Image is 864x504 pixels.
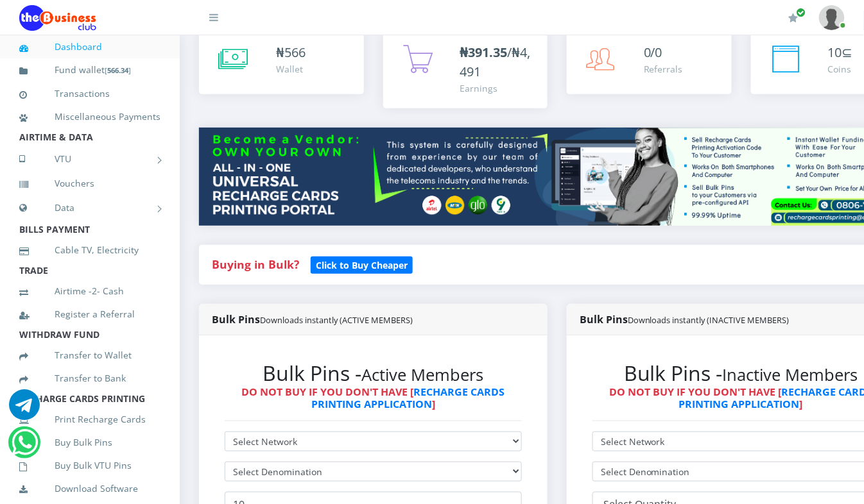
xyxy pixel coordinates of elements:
[460,44,508,61] b: ₦391.35
[628,314,790,326] small: Downloads instantly (INACTIVE MEMBERS)
[19,474,160,503] a: Download Software
[19,235,160,265] a: Cable TV, Electricity
[460,44,531,80] span: /₦4,491
[19,428,160,457] a: Buy Bulk Pins
[212,312,413,326] strong: Bulk Pins
[9,399,40,420] a: Chat for support
[362,364,484,386] small: Active Members
[723,364,858,386] small: Inactive Members
[311,256,413,272] a: Click to Buy Cheaper
[242,385,505,411] strong: DO NOT BUY IF YOU DON'T HAVE [ ]
[105,65,131,75] small: [ ]
[797,8,806,17] span: Renew/Upgrade Subscription
[199,30,364,94] a: ₦566 Wallet
[19,299,160,329] a: Register a Referral
[819,5,845,30] img: User
[580,312,790,326] strong: Bulk Pins
[284,44,306,61] span: 566
[19,55,160,85] a: Fund wallet[566.34]
[19,340,160,370] a: Transfer to Wallet
[260,314,413,326] small: Downloads instantly (ACTIVE MEMBERS)
[19,32,160,62] a: Dashboard
[567,30,732,94] a: 0/0 Referrals
[19,169,160,198] a: Vouchers
[19,405,160,434] a: Print Recharge Cards
[19,102,160,131] a: Miscellaneous Payments
[383,30,548,108] a: ₦391.35/₦4,491 Earnings
[212,256,299,272] strong: Buying in Bulk?
[12,437,38,458] a: Chat for support
[19,79,160,108] a: Transactions
[644,62,683,76] div: Referrals
[311,385,505,411] a: RECHARGE CARDS PRINTING APPLICATION
[644,44,662,61] span: 0/0
[460,81,535,95] div: Earnings
[19,451,160,480] a: Buy Bulk VTU Pins
[19,276,160,306] a: Airtime -2- Cash
[276,62,306,76] div: Wallet
[316,259,408,271] b: Click to Buy Cheaper
[19,143,160,175] a: VTU
[828,62,853,76] div: Coins
[828,43,853,62] div: ⊆
[19,5,96,31] img: Logo
[225,361,522,385] h2: Bulk Pins -
[19,192,160,224] a: Data
[276,43,306,62] div: ₦
[828,44,842,61] span: 10
[789,13,799,23] i: Renew/Upgrade Subscription
[19,364,160,393] a: Transfer to Bank
[107,65,128,75] b: 566.34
